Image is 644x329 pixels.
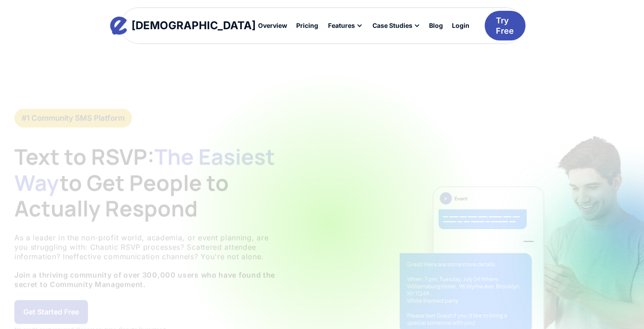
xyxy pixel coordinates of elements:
div: Features [323,18,367,33]
div: Case Studies [372,22,412,29]
a: Overview [254,18,292,33]
div: Case Studies [367,18,425,33]
div: Features [328,22,355,29]
div: Blog [429,22,443,29]
span: The Easiest Way [14,142,275,197]
a: #1 Community SMS Platform [14,109,132,128]
p: As a leader in the non-profit world, academia, or event planning, are you struggling with: Chaoti... [14,233,284,289]
a: Blog [425,18,447,33]
div: #1 Community SMS Platform [22,113,125,123]
a: Try Free [485,11,526,41]
div: Pricing [296,22,318,29]
div: [DEMOGRAPHIC_DATA] [131,20,256,31]
div: Overview [258,22,287,29]
strong: Join a thriving community of over 300,000 users who have found the secret to Community Management. [14,271,275,289]
h1: Text to RSVP: to Get People to Actually Respond [14,144,284,222]
a: Login [447,18,474,33]
div: Try Free [496,15,514,36]
div: Login [452,22,469,29]
a: Get Started Free [14,300,88,324]
a: Pricing [292,18,323,33]
a: home [118,17,247,35]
